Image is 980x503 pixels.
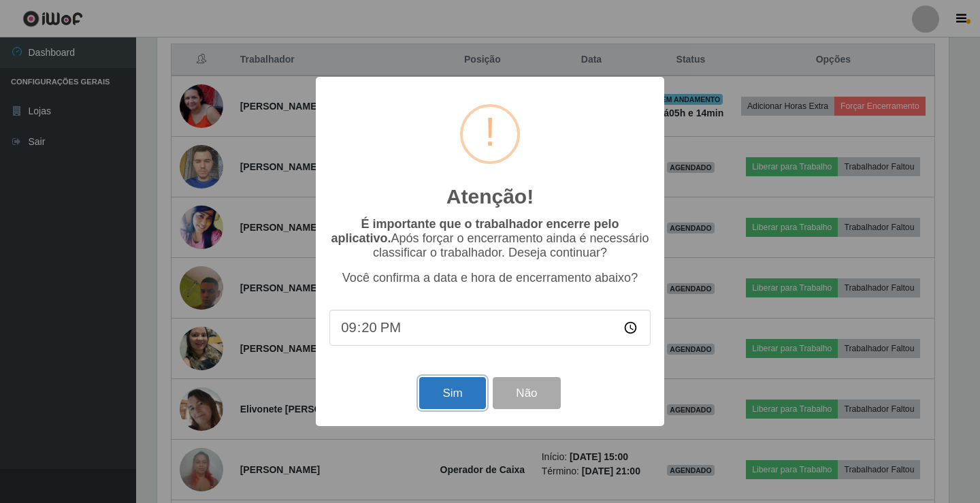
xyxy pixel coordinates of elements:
[419,377,485,409] button: Sim
[493,377,560,409] button: Não
[329,271,651,285] p: Você confirma a data e hora de encerramento abaixo?
[331,217,619,245] b: É importante que o trabalhador encerre pelo aplicativo.
[329,217,651,260] p: Após forçar o encerramento ainda é necessário classificar o trabalhador. Deseja continuar?
[446,184,534,209] h2: Atenção!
